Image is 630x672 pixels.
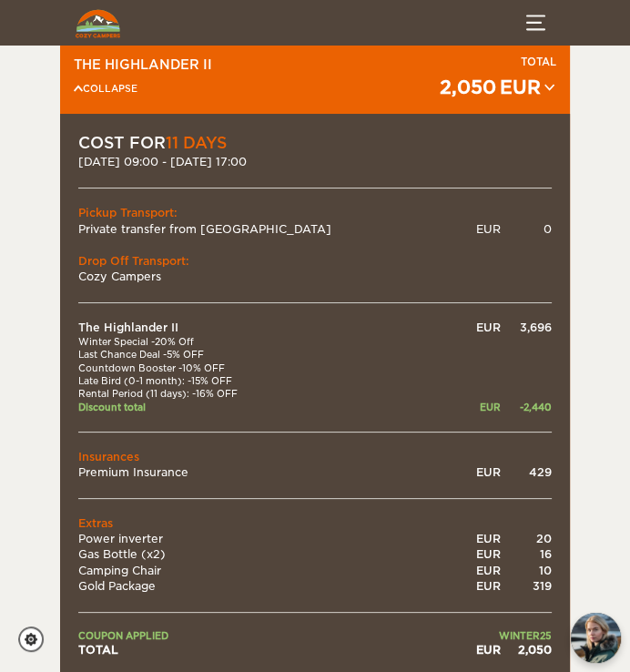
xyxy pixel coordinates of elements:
[501,221,552,237] div: 0
[78,361,400,374] td: Countdown Booster -10% OFF
[400,320,501,335] div: EUR
[78,642,400,657] td: TOTAL
[78,629,400,642] td: Coupon applied
[18,626,56,652] a: Cookie settings
[78,320,400,335] td: The Highlander II
[78,221,442,237] td: Private transfer from [GEOGRAPHIC_DATA]
[400,563,501,578] div: EUR
[400,578,501,594] div: EUR
[501,642,552,657] div: 2,050
[78,531,400,546] td: Power inverter
[74,83,137,94] span: Collapse
[400,531,501,546] div: EUR
[440,56,556,70] div: Total
[78,348,400,361] td: Last Chance Deal -5% OFF
[78,335,400,348] td: Winter Special -20% Off
[166,134,227,152] span: 11 Days
[78,515,552,531] td: Extras
[78,269,552,284] td: Cozy Campers
[501,578,552,594] div: 319
[400,464,501,480] div: EUR
[78,132,552,154] div: COST FOR
[400,629,552,642] td: WINTER25
[78,449,552,464] td: Insurances
[501,531,552,546] div: 20
[74,56,212,74] div: The Highlander II
[78,387,400,400] td: Rental Period (11 days): -16% OFF
[78,464,400,480] td: Premium Insurance
[78,253,552,269] div: Drop Off Transport:
[571,613,621,663] img: Freyja at Cozy Campers
[78,205,552,220] div: Pickup Transport:
[78,401,400,413] td: Discount total
[78,578,400,594] td: Gold Package
[440,76,496,98] span: 2,050
[442,221,501,237] div: EUR
[78,374,400,387] td: Late Bird (0-1 month): -15% OFF
[501,464,552,480] div: 429
[501,546,552,562] div: 16
[78,546,400,562] td: Gas Bottle (x2)
[501,401,552,413] div: -2,440
[76,9,120,38] img: Cozy Campers
[501,563,552,578] div: 10
[400,546,501,562] div: EUR
[78,563,400,578] td: Camping Chair
[571,613,621,663] button: chat-button
[500,73,541,103] div: EUR
[78,154,552,169] div: [DATE] 09:00 - [DATE] 17:00
[501,320,552,335] div: 3,696
[400,401,501,413] div: EUR
[400,642,501,657] div: EUR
